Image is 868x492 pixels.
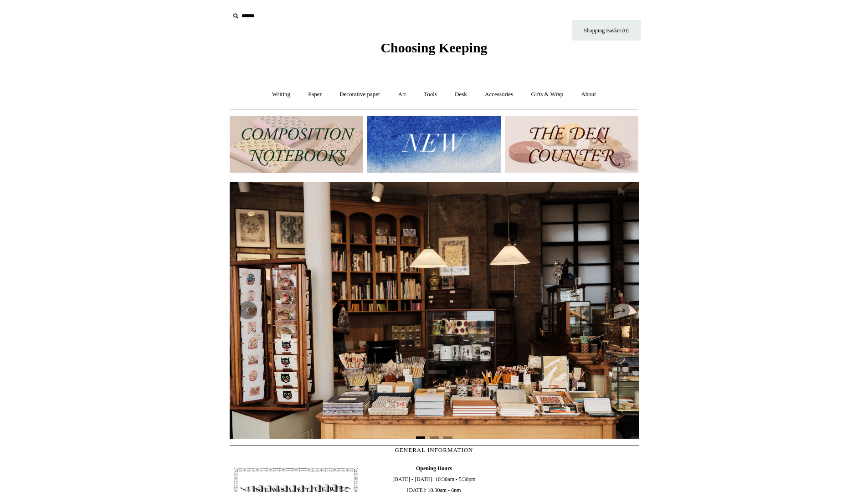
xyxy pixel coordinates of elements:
[230,116,363,173] img: 202302 Composition ledgers.jpg__PID:69722ee6-fa44-49dd-a067-31375e5d54ec
[611,301,630,319] button: Next
[380,40,487,55] span: Choosing Keeping
[390,82,414,107] a: Art
[264,82,298,107] a: Writing
[416,465,452,471] b: Opening Hours
[523,82,571,107] a: Gifts & Wrap
[416,82,445,107] a: Tools
[331,82,388,107] a: Decorative paper
[380,47,487,54] a: Choosing Keeping
[505,116,638,173] img: The Deli Counter
[230,182,639,439] img: 20250131 INSIDE OF THE SHOP.jpg__PID:b9484a69-a10a-4bde-9e8d-1408d3d5e6ad
[367,116,501,173] img: New.jpg__PID:f73bdf93-380a-4a35-bcfe-7823039498e1
[300,82,330,107] a: Paper
[573,82,604,107] a: About
[443,436,452,439] button: Page 3
[395,446,473,453] span: GENERAL INFORMATION
[416,436,425,439] button: Page 1
[430,436,439,439] button: Page 2
[572,20,641,41] a: Shopping Basket (0)
[477,82,521,107] a: Accessories
[447,82,475,107] a: Desk
[239,301,257,319] button: Previous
